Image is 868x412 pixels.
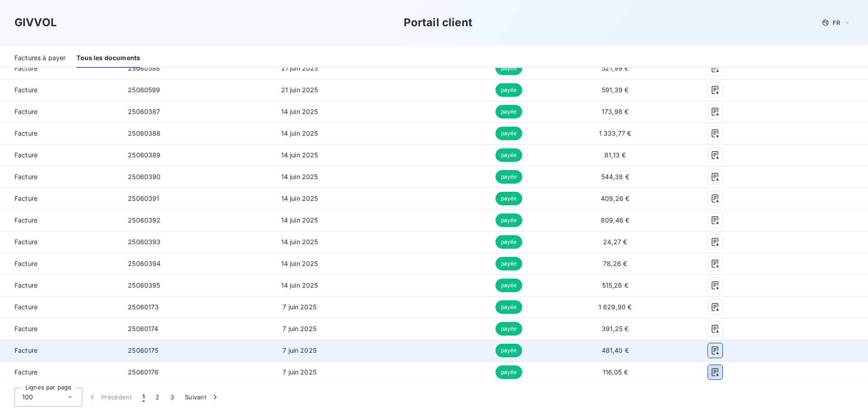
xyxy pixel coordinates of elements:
span: 81,13 € [604,151,626,159]
span: FR [833,19,840,26]
span: 25060388 [128,129,160,137]
span: Facture [7,259,113,268]
div: Factures à payer [14,49,66,68]
span: 14 juin 2025 [281,238,318,246]
span: Facture [7,194,113,203]
span: Facture [7,324,113,333]
span: payée [495,213,523,227]
span: Facture [7,237,113,246]
span: Facture [7,303,113,312]
span: 21 juin 2025 [281,64,318,72]
span: payée [495,279,523,292]
span: 21 juin 2025 [281,86,318,94]
span: payée [495,300,523,314]
span: payée [495,365,523,379]
span: 14 juin 2025 [281,194,318,202]
span: 591,39 € [602,86,628,94]
span: Facture [7,172,113,181]
span: 1 629,90 € [599,303,632,311]
span: payée [495,235,523,249]
span: 391,25 € [602,325,628,332]
span: 14 juin 2025 [281,216,318,224]
button: Précédent [82,388,137,407]
span: 100 [22,393,33,402]
span: 173,98 € [602,108,628,115]
span: 25060392 [128,216,160,224]
span: payée [495,83,523,97]
span: 25060387 [128,108,160,115]
span: Facture [7,151,113,160]
span: 25060173 [128,303,159,311]
span: 25060174 [128,325,158,332]
span: 14 juin 2025 [281,108,318,115]
span: payée [495,127,523,140]
button: 1 [137,388,150,407]
span: payée [495,344,523,357]
span: 25060599 [128,86,160,94]
span: 14 juin 2025 [281,281,318,289]
span: 25060390 [128,173,160,180]
span: payée [495,170,523,184]
span: 481,40 € [602,346,629,354]
span: 544,38 € [601,173,629,180]
span: 409,26 € [601,194,629,202]
span: Facture [7,216,113,225]
span: 78,26 € [603,260,627,267]
span: 25060395 [128,281,160,289]
button: 3 [165,388,179,407]
span: 14 juin 2025 [281,173,318,180]
button: 2 [150,388,165,407]
span: 14 juin 2025 [281,151,318,159]
span: Facture [7,281,113,290]
span: 1 333,77 € [599,129,632,137]
span: 25060394 [128,260,160,267]
span: 116,05 € [603,368,628,376]
span: Facture [7,129,113,138]
span: 1 [142,393,145,402]
span: payée [495,105,523,118]
span: 25060389 [128,151,160,159]
span: 25060391 [128,194,159,202]
span: Facture [7,368,113,377]
span: 14 juin 2025 [281,129,318,137]
span: payée [495,322,523,336]
span: 25060393 [128,238,160,246]
span: payée [495,62,523,75]
span: Facture [7,64,113,73]
span: Facture [7,107,113,116]
span: 24,27 € [603,238,627,246]
span: 515,26 € [602,281,628,289]
span: payée [495,148,523,162]
h3: GIVVOL [14,14,57,31]
button: Suivant [179,388,225,407]
h3: Portail client [404,14,472,31]
span: 809,46 € [601,216,629,224]
span: 7 juin 2025 [283,303,316,311]
span: 25060598 [128,64,160,72]
div: Tous les documents [76,49,140,68]
span: 25060175 [128,346,158,354]
span: 7 juin 2025 [283,368,316,376]
span: 25060176 [128,368,159,376]
span: 7 juin 2025 [283,346,316,354]
span: 7 juin 2025 [283,325,316,332]
span: 14 juin 2025 [281,260,318,267]
span: payée [495,257,523,270]
span: Facture [7,85,113,95]
span: 521,99 € [602,64,628,72]
span: payée [495,192,523,205]
span: Facture [7,346,113,355]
